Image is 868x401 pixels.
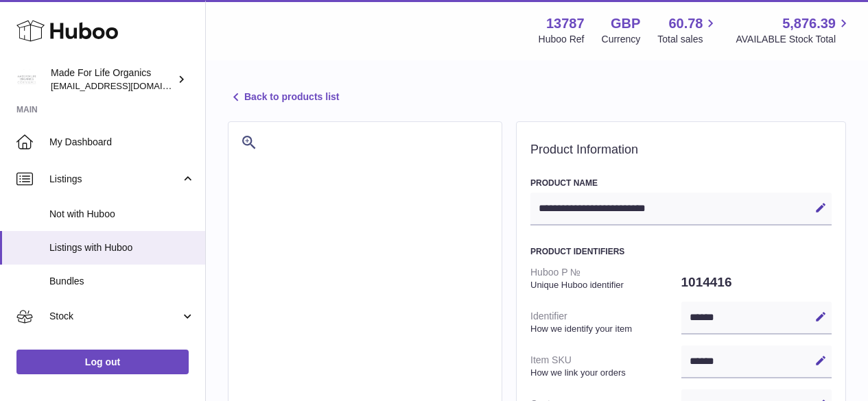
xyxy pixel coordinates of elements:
span: Not with Huboo [49,208,195,221]
strong: GBP [611,14,640,33]
strong: How we identify your item [530,323,678,335]
span: Stock [49,310,180,323]
span: Total sales [657,33,718,46]
a: Back to products list [228,89,339,106]
h2: Product Information [530,143,832,158]
strong: How we link your orders [530,367,678,379]
span: 60.78 [668,14,703,33]
span: [EMAIL_ADDRESS][DOMAIN_NAME] [51,80,202,91]
a: Log out [16,350,189,374]
a: 5,876.39 AVAILABLE Stock Total [736,14,852,46]
span: AVAILABLE Stock Total [736,33,852,46]
h3: Product Identifiers [530,246,832,257]
a: 60.78 Total sales [657,14,718,46]
div: Huboo Ref [539,33,585,46]
dd: 1014416 [681,268,832,297]
span: 5,876.39 [782,14,836,33]
span: Listings with Huboo [49,241,195,254]
dt: Huboo P № [530,260,681,296]
span: Listings [49,173,180,186]
dt: Identifier [530,304,681,340]
h3: Product Name [530,178,832,189]
div: Currency [602,33,641,46]
img: internalAdmin-13787@internal.huboo.com [16,69,37,90]
strong: Unique Huboo identifier [530,279,678,291]
strong: 13787 [546,14,585,33]
span: Bundles [49,275,195,288]
dt: Item SKU [530,348,681,384]
div: Made For Life Organics [51,66,174,93]
span: My Dashboard [49,136,195,149]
